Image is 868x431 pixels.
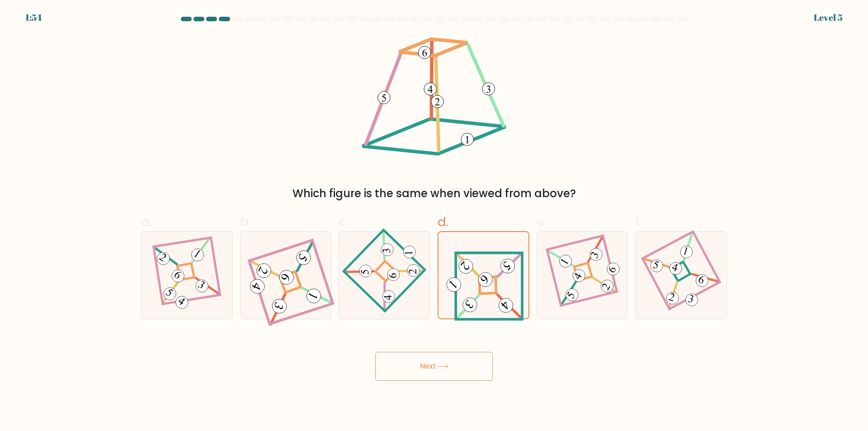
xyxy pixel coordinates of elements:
button: Next [375,352,493,381]
span: d. [438,213,448,231]
span: b. [240,213,251,231]
div: Which figure is the same when viewed from above? [146,185,722,202]
div: Level 5 [814,11,843,24]
span: e. [537,213,547,231]
div: 1:54 [25,11,42,24]
span: c. [339,213,349,231]
span: a. [141,213,152,231]
span: f. [635,213,642,231]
